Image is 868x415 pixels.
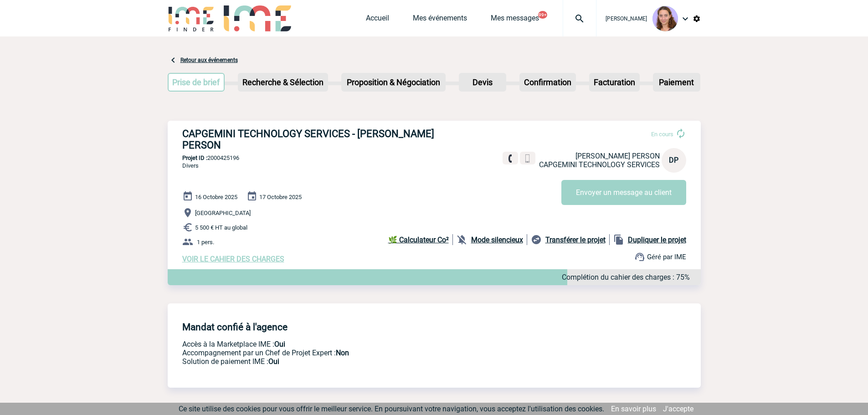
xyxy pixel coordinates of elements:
b: Oui [274,340,285,348]
b: 🌿 Calculateur Co² [388,236,449,244]
a: Mes événements [413,14,467,26]
img: file_copy-black-24dp.png [613,234,624,245]
a: Retour aux événements [180,57,238,63]
p: Prestation payante [182,348,560,357]
button: Envoyer un message au client [561,180,686,205]
a: J'accepte [663,405,693,413]
p: Confirmation [520,74,575,91]
h4: Mandat confié à l'agence [182,322,288,333]
p: Paiement [654,74,699,91]
img: support.png [634,251,645,262]
b: Dupliquer le projet [628,236,686,244]
span: 5 500 € HT au global [195,224,247,231]
p: Accès à la Marketplace IME : [182,340,560,348]
b: Oui [268,357,279,366]
img: 101030-1.png [652,6,678,31]
p: Proposition & Négociation [342,74,445,91]
p: Facturation [590,74,639,91]
span: CAPGEMINI TECHNOLOGY SERVICES [539,160,660,169]
b: Mode silencieux [471,236,523,244]
span: 17 Octobre 2025 [259,194,302,200]
b: Transférer le projet [545,236,606,244]
b: Projet ID : [182,154,207,161]
span: En cours [651,131,673,138]
p: 2000425196 [168,154,701,161]
p: Conformité aux process achat client, Prise en charge de la facturation, Mutualisation de plusieur... [182,357,560,366]
a: 🌿 Calculateur Co² [388,234,453,245]
span: 1 pers. [197,239,214,246]
span: [PERSON_NAME] [606,15,647,22]
a: Accueil [366,14,389,26]
b: Non [336,348,349,357]
h3: CAPGEMINI TECHNOLOGY SERVICES - [PERSON_NAME] PERSON [182,128,456,151]
a: En savoir plus [611,405,656,413]
p: Prise de brief [169,74,224,91]
span: [GEOGRAPHIC_DATA] [195,210,251,216]
span: 16 Octobre 2025 [195,194,237,200]
img: fixe.png [506,154,514,163]
span: Ce site utilise des cookies pour vous offrir le meilleur service. En poursuivant votre navigation... [179,405,604,413]
span: DP [669,156,678,164]
span: [PERSON_NAME] PERSON [575,152,660,160]
img: portable.png [524,154,532,163]
p: Recherche & Sélection [239,74,327,91]
span: Divers [182,162,199,169]
img: IME-Finder [168,5,215,31]
button: 99+ [538,11,547,19]
p: Devis [460,74,505,91]
span: Géré par IME [647,253,686,261]
a: Mes messages [491,14,539,26]
a: VOIR LE CAHIER DES CHARGES [182,255,284,263]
